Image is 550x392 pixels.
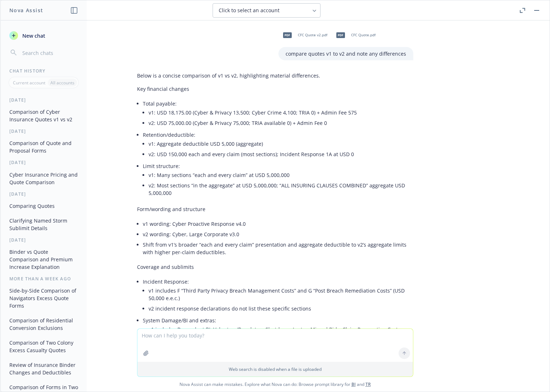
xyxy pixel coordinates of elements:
[137,263,413,271] p: Coverage and sublimits
[6,215,81,234] button: Clarifying Named Storm Sublimit Details
[6,137,81,157] button: Comparison of Quote and Proposal Forms
[286,50,406,57] p: compare quotes v1 to v2 and note any differences
[6,285,81,312] button: Side-by-Side Comparison of Navigators Excess Quote Forms
[283,32,292,38] span: pdf
[1,128,87,134] div: [DATE]
[143,239,413,257] li: Shift from v1’s broader “each and every claim” presentation and aggregate deductible to v2’s aggr...
[143,276,413,315] li: Incident Response:
[21,32,45,39] span: New chat
[50,80,74,86] p: All accounts
[149,149,413,159] li: v2: USD 150,000 each and every claim (most sections); Incident Response 1A at USD 0
[6,200,81,212] button: Comparing Quotes
[1,276,87,282] div: More than a week ago
[21,48,78,58] input: Search chats
[3,377,547,392] span: Nova Assist can make mistakes. Explore what Nova can do: Browse prompt library for and
[149,107,413,118] li: v1: USD 18,175.00 (Cyber & Privacy 13,500; Cyber Crime 4,100; TRIA 0) + Admin Fee 575
[13,80,45,86] p: Current account
[143,98,413,130] li: Total payable:
[6,106,81,125] button: Comparison of Cyber Insurance Quotes v1 vs v2
[1,237,87,243] div: [DATE]
[149,180,413,198] li: v2: Most sections “in the aggregate” at USD 5,000,000; “ALL INSURING CLAUSES COMBINED” aggregate ...
[143,229,413,239] li: v2 wording: Cyber, Large Corporate v3.0
[142,366,409,372] p: Web search is disabled when a file is uploaded
[298,33,327,37] span: CFC Quote v2.pdf
[332,26,377,44] div: pdfCFC Quote.pdf
[1,68,87,74] div: Chat History
[149,118,413,128] li: v2: USD 75,000.00 (Cyber & Privacy 75,000; TRIA available 0) + Admin Fee 0
[143,130,413,161] li: Retention/deductible:
[149,170,413,180] li: v1: Many sections “each and every claim” at USD 5,000,000
[137,85,413,93] p: Key financial changes
[365,381,371,387] a: TR
[149,303,413,314] li: v2 incident response declarations do not list these specific sections
[137,205,413,213] p: Form/wording and structure
[351,381,356,387] a: BI
[6,314,81,334] button: Comparison of Residential Conversion Exclusions
[137,72,413,79] p: Below is a concise comparison of v1 vs v2, highlighting material differences.
[1,191,87,197] div: [DATE]
[336,32,345,38] span: pdf
[149,139,413,149] li: v1: Aggregate deductible USD 5,000 (aggregate)
[6,359,81,378] button: Review of Insurance Binder Changes and Deductibles
[6,169,81,188] button: Cyber Insurance Pricing and Quote Comparison
[219,7,279,14] span: Click to select an account
[6,246,81,273] button: Binder vs Quote Comparison and Premium Increase Explanation
[143,315,413,361] li: System Damage/BI and extras:
[149,285,413,303] li: v1 includes F “Third Party Privacy Breach Management Costs” and G “Post Breach Remediation Costs”...
[1,97,87,103] div: [DATE]
[6,337,81,356] button: Comparison of Two Colony Excess Casualty Quotes
[213,3,321,18] button: Click to select an account
[143,219,413,229] li: v1 wording: Cyber Proactive Response v4.0
[278,26,329,44] div: pdfCFC Quote v2.pdf
[143,161,413,200] li: Limit structure:
[1,159,87,165] div: [DATE]
[149,324,413,342] li: v1 includes Dependent BI, Voluntary/Regulatory Shutdown, Lost or Missed Bids, Claim Preparation C...
[9,6,43,14] h1: Nova Assist
[6,29,81,42] button: New chat
[351,33,376,37] span: CFC Quote.pdf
